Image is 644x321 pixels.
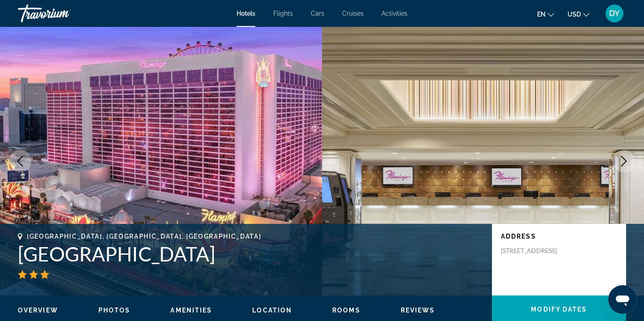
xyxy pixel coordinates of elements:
span: [GEOGRAPHIC_DATA], [GEOGRAPHIC_DATA], [GEOGRAPHIC_DATA] [27,233,261,240]
p: Address [501,233,617,240]
a: Activities [381,10,407,17]
span: Modify Dates [531,306,587,313]
button: Location [252,306,292,314]
p: [STREET_ADDRESS] [501,247,572,255]
span: Photos [98,307,131,314]
span: Amenities [170,307,212,314]
button: Overview [18,306,58,314]
iframe: Button to launch messaging window [608,285,637,314]
button: Change language [537,8,554,21]
button: Rooms [332,306,360,314]
a: Cars [311,10,324,17]
a: Travorium [18,2,107,25]
span: Reviews [401,307,435,314]
a: Flights [273,10,293,17]
h1: [GEOGRAPHIC_DATA] [18,242,483,265]
span: Rooms [332,307,360,314]
span: DY [609,9,620,18]
a: Hotels [237,10,255,17]
button: Amenities [170,306,212,314]
span: Overview [18,307,58,314]
button: Reviews [401,306,435,314]
button: Change currency [568,8,589,21]
a: Cruises [342,10,364,17]
button: User Menu [603,4,626,23]
button: Next image [613,150,635,172]
button: Photos [98,306,131,314]
button: Previous image [9,150,31,172]
span: en [537,11,546,18]
span: USD [568,11,581,18]
span: Location [252,307,292,314]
